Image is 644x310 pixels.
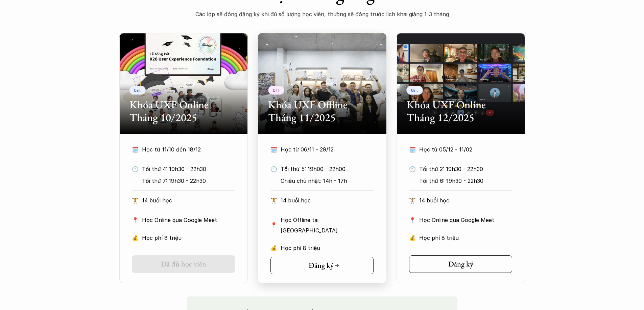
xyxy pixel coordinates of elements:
p: Chiều chủ nhật: 14h - 17h [281,176,374,186]
a: Đăng ký [270,257,374,274]
p: Tối thứ 7: 19h30 - 22h30 [142,176,235,186]
p: 📍 [409,217,416,223]
h2: Khóa UXF Online Tháng 12/2025 [407,98,515,124]
p: Onl [134,88,141,92]
p: Off [273,88,280,92]
h5: Đăng ký [309,261,334,270]
p: 🏋️ [270,195,277,205]
p: 🕙 [270,164,277,174]
h2: Khóa UXF Online Tháng 10/2025 [129,98,238,124]
p: 14 buổi học [281,195,374,205]
p: Tối thứ 2: 19h30 - 22h30 [419,164,512,174]
p: Học phí 8 triệu [281,243,374,253]
p: Tối thứ 6: 19h30 - 22h30 [419,176,512,186]
p: 🕙 [132,164,139,174]
p: Onl [411,88,418,92]
p: 🕙 [409,164,416,174]
p: 💰 [409,233,416,243]
p: 🗓️ [132,144,139,154]
p: 🗓️ [270,144,277,154]
p: Học từ 06/11 - 29/12 [281,144,361,154]
p: 💰 [132,233,139,243]
p: Học phí 8 triệu [142,233,235,243]
p: Học Online qua Google Meet [142,215,235,225]
h5: Đăng ký [448,260,473,269]
p: Học phí 8 triệu [419,233,512,243]
p: 14 buổi học [419,195,512,205]
p: 🏋️ [132,195,139,205]
p: Tối thứ 5: 19h00 - 22h00 [281,164,374,174]
h5: Đã đủ học viên [161,260,206,269]
p: 🏋️ [409,195,416,205]
p: Học từ 05/12 - 11/02 [419,144,500,154]
p: 📍 [132,217,139,223]
p: 🗓️ [409,144,416,154]
p: Tối thứ 4: 19h30 - 22h30 [142,164,235,174]
p: 💰 [270,243,277,253]
p: 📍 [270,222,277,228]
p: Học từ 11/10 đến 18/12 [142,144,222,154]
p: Các lớp sẽ đóng đăng ký khi đủ số lượng học viên, thường sẽ đóng trước lịch khai giảng 1-3 tháng [187,9,457,19]
p: Học Online qua Google Meet [419,215,512,225]
a: Đăng ký [409,255,512,273]
p: 14 buổi học [142,195,235,205]
h2: Khóa UXF Offline Tháng 11/2025 [268,98,376,124]
p: Học Offline tại [GEOGRAPHIC_DATA] [281,215,374,235]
